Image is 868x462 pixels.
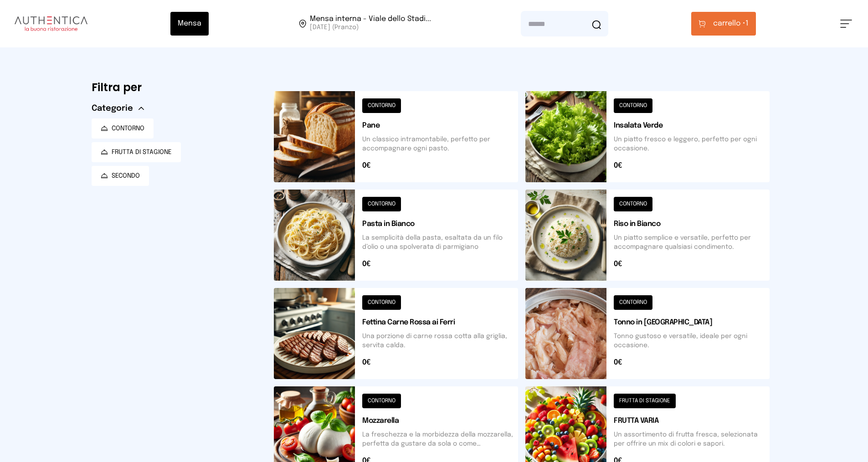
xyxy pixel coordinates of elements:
button: Mensa [170,12,209,36]
span: CONTORNO [112,124,144,133]
button: FRUTTA DI STAGIONE [92,142,181,162]
h6: Filtra per [92,80,259,95]
button: SECONDO [92,166,149,186]
img: logo.8f33a47.png [15,16,87,31]
span: carrello • [713,18,745,29]
span: FRUTTA DI STAGIONE [112,148,172,157]
button: Categorie [92,102,144,115]
button: carrello •1 [691,12,756,36]
span: [DATE] (Pranzo) [310,23,431,32]
span: Viale dello Stadio, 77, 05100 Terni TR, Italia [310,15,431,32]
span: 1 [713,18,749,29]
span: SECONDO [112,171,140,180]
button: CONTORNO [92,118,154,139]
span: Categorie [92,102,133,115]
